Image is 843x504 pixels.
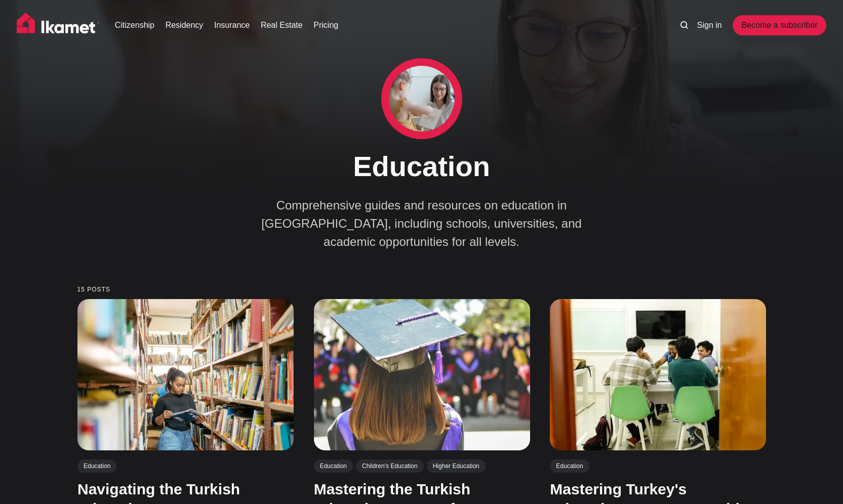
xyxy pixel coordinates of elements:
[77,459,116,472] a: Education
[426,459,485,472] a: Higher Education
[389,66,455,132] img: Education
[550,299,766,450] img: Mastering Turkey's Education System: A Guide for Expats and Their Families
[166,19,204,31] a: Residency
[234,149,609,183] h1: Education
[550,459,589,472] a: Education
[17,13,100,38] img: Ikamet home
[313,299,530,450] img: Mastering the Turkish Education System for Expats: A Complete Guide
[313,459,352,472] a: Education
[77,299,294,450] img: Navigating the Turkish Education System: A Comprehensive Guide for Expat Parents
[261,19,303,31] a: Real Estate
[245,196,599,251] p: Comprehensive guides and resources on education in [GEOGRAPHIC_DATA], including schools, universi...
[733,15,826,35] a: Become a subscriber
[356,459,424,472] a: Children's Education
[313,19,338,31] a: Pricing
[214,19,250,31] a: Insurance
[77,286,766,293] small: 15 posts
[115,19,154,31] a: Citizenship
[697,19,722,31] a: Sign in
